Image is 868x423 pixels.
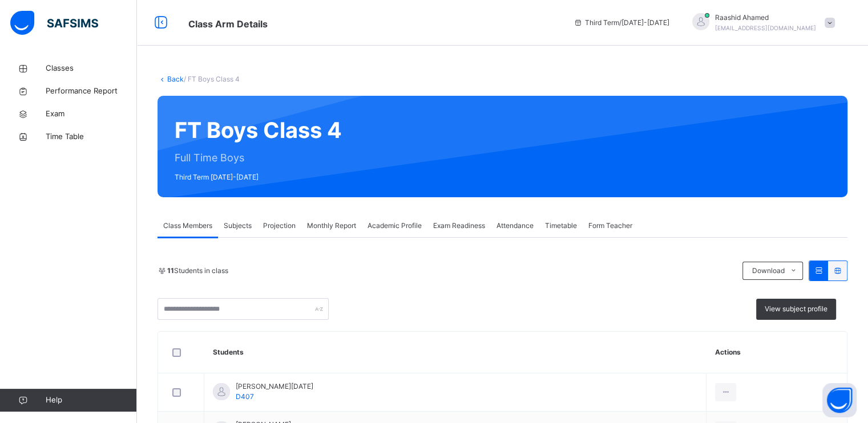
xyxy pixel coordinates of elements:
[10,11,98,35] img: safsims
[822,383,857,417] button: Open asap
[184,75,240,83] span: / FT Boys Class 4
[46,394,136,406] span: Help
[368,221,422,231] span: Academic Profile
[46,131,137,143] span: Time Table
[167,266,228,276] span: Students in class
[46,108,137,120] span: Exam
[163,221,212,231] span: Class Members
[307,221,356,231] span: Monthly Report
[188,18,268,30] span: Class Arm Details
[706,332,847,373] th: Actions
[236,392,254,401] span: D407
[204,332,706,373] th: Students
[433,221,485,231] span: Exam Readiness
[236,381,313,392] span: [PERSON_NAME][DATE]
[167,266,174,275] b: 11
[681,13,841,33] div: RaashidAhamed
[224,221,252,231] span: Subjects
[715,25,816,31] span: [EMAIL_ADDRESS][DOMAIN_NAME]
[46,86,137,97] span: Performance Report
[496,221,534,231] span: Attendance
[167,75,184,83] a: Back
[765,304,827,314] span: View subject profile
[545,221,577,231] span: Timetable
[574,18,669,28] span: session/term information
[46,63,137,74] span: Classes
[263,221,296,231] span: Projection
[588,221,632,231] span: Form Teacher
[715,13,816,23] span: Raashid Ahamed
[752,266,784,276] span: Download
